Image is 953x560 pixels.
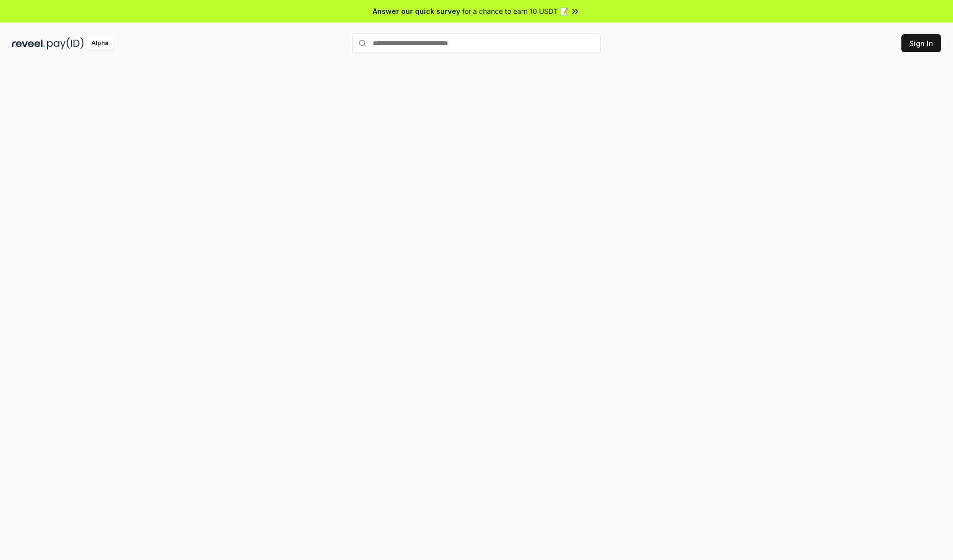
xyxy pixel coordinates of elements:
div: Alpha [86,37,114,50]
img: reveel_dark [12,37,45,50]
img: pay_id [47,37,84,50]
button: Sign In [901,34,941,52]
span: Answer our quick survey [373,6,460,16]
span: for a chance to earn 10 USDT 📝 [462,6,568,16]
